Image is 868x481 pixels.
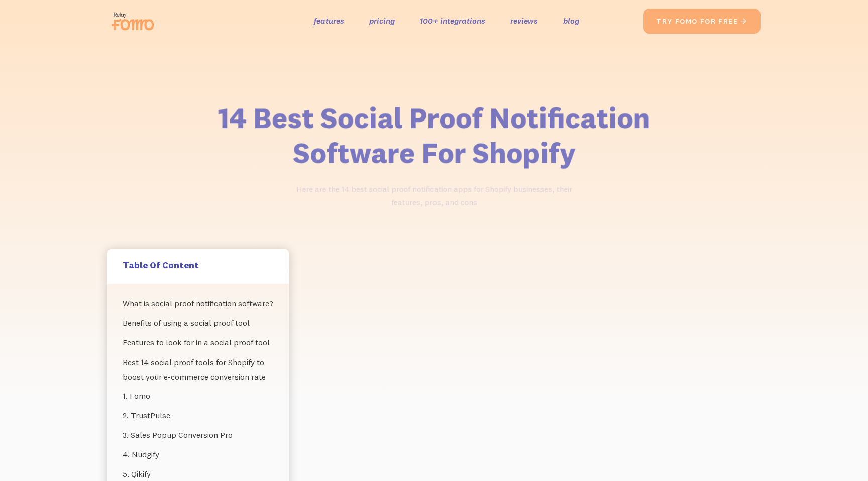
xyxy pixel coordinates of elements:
[180,100,688,170] h1: 14 Best Social Proof Notification Software For Shopify
[123,386,274,406] a: 1. Fomo
[740,17,748,26] span: 
[420,14,485,28] a: 100+ integrations
[123,294,274,313] a: What is social proof notification software?
[369,14,395,28] a: pricing
[643,9,761,34] a: try fomo for free
[123,425,274,445] a: 3. Sales Popup Conversion Pro
[123,352,274,387] a: Best 14 social proof tools for Shopify to boost your e-commerce conversion rate
[123,259,274,271] h5: Table Of Content
[123,445,274,464] a: 4. Nudgify
[123,333,274,352] a: Features to look for in a social proof tool
[123,313,274,333] a: Benefits of using a social proof tool
[287,182,581,208] p: Here are the 14 best social proof notification apps for Shopify businesses, their features, pros,...
[510,14,538,28] a: reviews
[314,14,344,28] a: features
[563,14,579,28] a: blog
[123,406,274,425] a: 2. TrustPulse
